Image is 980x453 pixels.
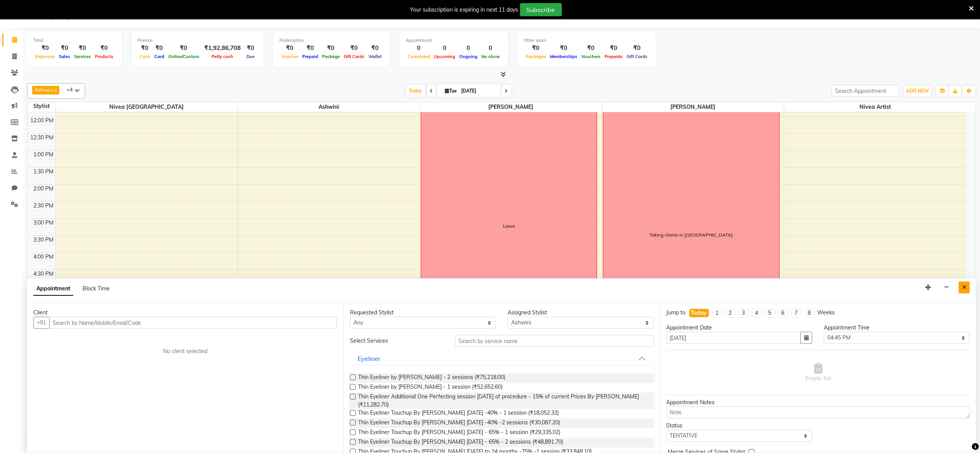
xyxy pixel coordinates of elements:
div: 1:00 PM [32,151,55,159]
div: Weeks [818,309,835,317]
span: Products [93,54,115,59]
div: 2:30 PM [32,202,55,210]
div: Jump to [667,309,686,317]
span: No show [479,54,502,59]
span: Expenses [33,54,57,59]
div: Total [33,37,115,44]
div: Appointment Date [667,324,813,332]
div: Finance [138,37,257,44]
div: Appointment [406,37,502,44]
div: Assigned Stylist [508,309,654,317]
li: 7 [791,309,801,317]
span: Cash [138,54,152,59]
li: 5 [765,309,775,317]
div: ₹0 [603,44,625,53]
div: Appointment Notes [667,398,970,407]
span: Online/Custom [166,54,201,59]
div: ₹0 [72,44,93,53]
div: 12:30 PM [29,134,55,142]
div: 4:30 PM [32,270,55,278]
div: Other sales [524,37,649,44]
span: Petty cash [210,54,235,59]
span: Memberships [548,54,579,59]
div: Requested Stylist [350,309,496,317]
div: ₹0 [93,44,115,53]
div: 4:00 PM [32,253,55,261]
div: Today [691,309,707,317]
span: Prepaids [603,54,625,59]
button: +91 [33,317,50,329]
span: Thin Eyeliner Touchup By [PERSON_NAME] [DATE] - 65% - 1 session (₹29,335.02) [358,428,560,438]
div: ₹0 [279,44,300,53]
span: Thin Eyeliner by [PERSON_NAME] - 1 session (₹52,652.60) [358,383,503,393]
span: Vouchers [579,54,603,59]
div: ₹0 [138,44,152,53]
span: Gift Cards [342,54,367,59]
button: Eyeliner [353,352,650,365]
div: Your subscription is expiring in next 11 days [410,6,518,14]
span: Upcoming [432,54,457,59]
button: ADD NEW [904,86,931,96]
span: Sales [57,54,72,59]
li: 6 [778,309,788,317]
span: Package [320,54,342,59]
span: Nivea [GEOGRAPHIC_DATA] [56,102,238,112]
div: ₹1,92,86,708 [201,44,244,53]
div: ₹0 [342,44,367,53]
span: Services [72,54,93,59]
span: [PERSON_NAME] [602,102,784,112]
div: 0 [406,44,432,53]
span: Due [245,54,257,59]
li: 4 [752,309,762,317]
li: 8 [804,309,815,317]
div: Client [33,309,337,317]
span: Nivea Artist [784,102,966,112]
div: ₹0 [166,44,201,53]
span: Today [406,85,425,97]
input: Search Appointment [832,85,899,97]
span: Thin Eyeliner Additional One Perfecting session [DATE] of procedure - 15% of current Prices By [P... [358,393,647,409]
div: ₹0 [152,44,166,53]
div: Eyeliner [358,354,381,363]
span: Gift Cards [625,54,649,59]
span: Ongoing [457,54,479,59]
span: Thin Eyeliner Touchup By [PERSON_NAME] [DATE] - 65% - 2 sessions (₹48,891.70) [358,438,563,448]
div: No client selected [52,347,319,355]
div: ₹0 [300,44,320,53]
span: Thin Eyeliner by [PERSON_NAME] - 2 sessions (₹75,218.00) [358,373,505,383]
input: yyyy-mm-dd [667,332,801,344]
div: ₹0 [320,44,342,53]
div: 3:00 PM [32,219,55,227]
div: 12:00 PM [29,117,55,125]
span: Card [152,54,166,59]
div: 0 [432,44,457,53]
span: Prepaid [300,54,320,59]
div: Appointment Time [824,324,970,332]
button: Close [959,281,970,293]
span: Thin Eyeliner Touchup By [PERSON_NAME] [DATE] -40% -2 sessions (₹30,087.20) [358,419,560,428]
span: Thin Eyeliner Touchup By [PERSON_NAME] [DATE] -40% - 1 session (₹18,052.32) [358,409,559,419]
a: x [53,87,57,93]
span: Packages [524,54,548,59]
span: Completed [406,54,432,59]
div: 0 [479,44,502,53]
span: Appointment [33,282,73,296]
div: Taking clients in [GEOGRAPHIC_DATA] [649,232,733,239]
div: ₹0 [579,44,603,53]
input: Search by Name/Mobile/Email/Code [49,317,337,329]
span: [PERSON_NAME] [420,102,602,112]
div: ₹0 [57,44,72,53]
div: ₹0 [367,44,384,53]
span: Empty list [805,363,831,383]
div: 1:30 PM [32,168,55,176]
div: Select Services [344,337,449,345]
div: ₹0 [625,44,649,53]
span: +4 [67,86,79,93]
li: 3 [739,309,749,317]
div: ₹0 [548,44,579,53]
div: 3:30 PM [32,236,55,244]
span: Tue [443,88,459,94]
span: Ashwini [34,87,53,93]
input: Search by service name [455,335,653,347]
div: Status [667,422,813,430]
